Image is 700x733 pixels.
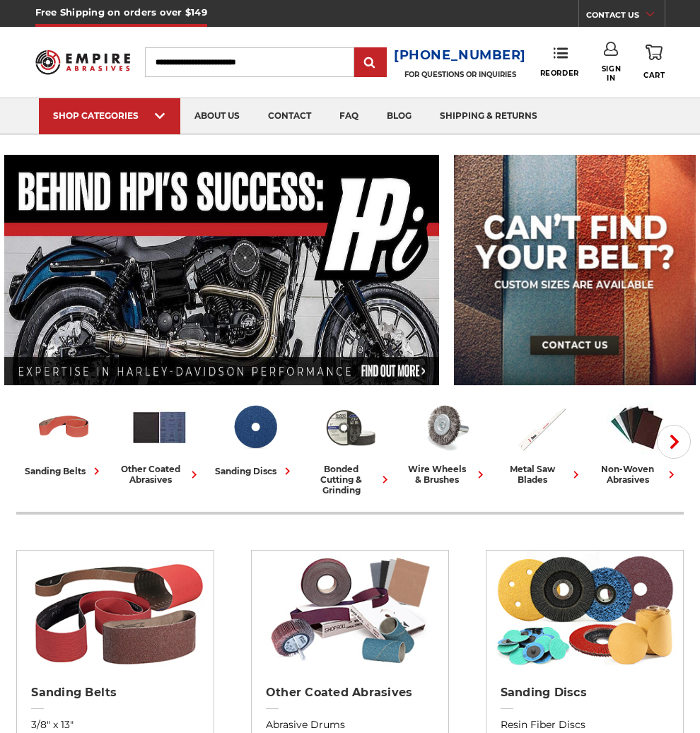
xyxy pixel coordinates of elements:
img: Metal Saw Blades [512,398,571,457]
a: CONTACT US [586,7,665,27]
h2: Sanding Belts [31,686,199,700]
div: sanding belts [25,464,104,479]
a: Cart [643,42,665,82]
img: Other Coated Abrasives [130,398,189,457]
a: sanding belts [22,398,106,479]
a: bonded cutting & grinding [308,398,392,495]
a: [PHONE_NUMBER] [394,45,526,66]
button: Next [657,425,691,459]
a: non-woven abrasives [595,398,679,485]
a: sanding discs [213,398,297,479]
div: metal saw blades [499,464,583,485]
a: metal saw blades [499,398,583,485]
img: Empire Abrasives [35,44,131,81]
img: Sanding Discs [226,398,284,457]
a: about us [180,98,254,134]
p: FOR QUESTIONS OR INQUIRIES [394,70,526,79]
div: wire wheels & brushes [404,464,488,485]
a: Abrasive Drums [266,717,434,732]
img: Sanding Belts [35,398,93,457]
a: wire wheels & brushes [404,398,488,485]
div: SHOP CATEGORIES [53,110,166,121]
a: 3/8" x 13" [31,717,199,732]
h2: Sanding Discs [501,686,669,700]
a: Reorder [540,47,579,77]
span: Sign In [597,64,624,83]
a: faq [325,98,373,134]
a: shipping & returns [426,98,552,134]
img: promo banner for custom belts. [454,155,695,385]
span: Cart [643,71,665,80]
a: blog [373,98,426,134]
a: other coated abrasives [117,398,202,485]
a: contact [254,98,325,134]
div: other coated abrasives [117,464,202,485]
img: Other Coated Abrasives [259,551,442,671]
img: Sanding Discs [493,551,676,671]
img: Wire Wheels & Brushes [416,398,475,457]
div: sanding discs [215,464,295,479]
img: Banner for an interview featuring Horsepower Inc who makes Harley performance upgrades featured o... [4,155,439,385]
img: Non-woven Abrasives [607,398,666,457]
img: Sanding Belts [24,551,207,671]
div: bonded cutting & grinding [308,464,392,495]
h2: Other Coated Abrasives [266,686,434,700]
input: Submit [356,49,385,77]
div: non-woven abrasives [595,464,679,485]
span: Reorder [540,69,579,78]
img: Bonded Cutting & Grinding [321,398,380,457]
a: Resin Fiber Discs [501,717,669,732]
